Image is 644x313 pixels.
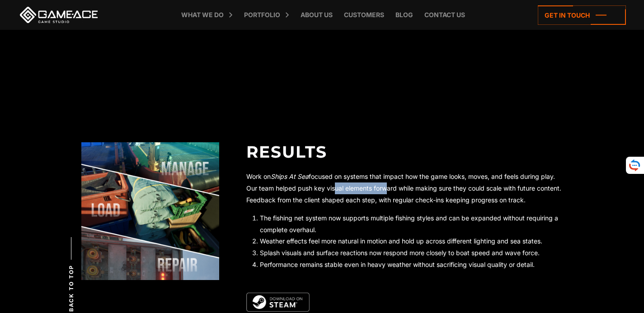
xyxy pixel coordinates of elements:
p: Work on focused on systems that impact how the game looks, moves, and feels during play. Our team... [246,171,563,206]
li: The fishing net system now supports multiple fishing styles and can be expanded without requiring... [260,212,563,235]
li: Performance remains stable even in heavy weather without sacrificing visual quality or detail. [260,259,563,271]
em: Ships At Sea [271,173,309,180]
h2: RESULTS [246,142,563,162]
span: Back to top [67,265,75,312]
li: Weather effects feel more natural in motion and hold up across different lighting and sea states. [260,235,563,247]
a: Get in touch [538,5,626,25]
img: Steam [246,293,310,312]
img: Ships at sea results [81,142,219,280]
li: Splash visuals and surface reactions now respond more closely to boat speed and wave force. [260,247,563,259]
